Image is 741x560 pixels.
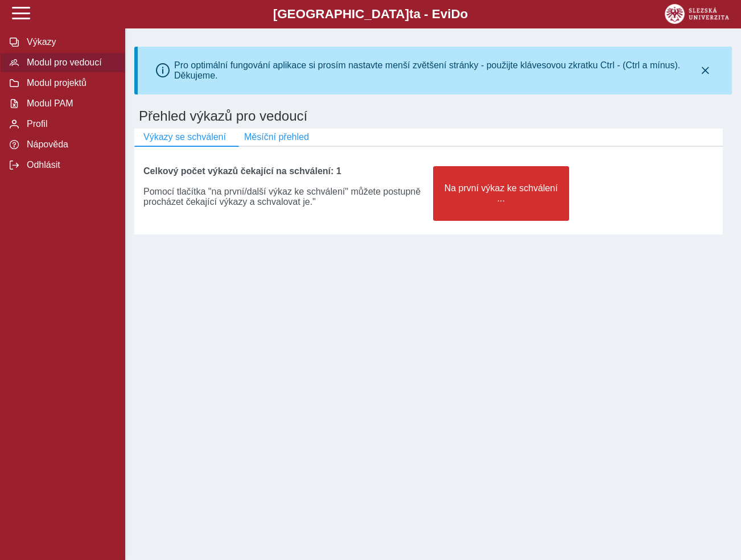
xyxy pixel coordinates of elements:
[23,160,116,170] span: Odhlásit
[34,7,707,22] b: [GEOGRAPHIC_DATA] a - Evi
[23,37,116,47] span: Výkazy
[23,78,116,88] span: Modul projektů
[23,98,116,109] span: Modul PAM
[134,129,235,146] button: Výkazy se schválení
[23,57,116,68] span: Modul pro vedoucí
[460,7,468,21] span: o
[433,166,569,221] button: Na první výkaz ke schválení ...
[143,166,341,176] b: Celkový počet výkazů čekající na schválení: 1
[409,7,413,21] span: t
[134,104,732,129] h1: Přehled výkazů pro vedoucí
[451,7,460,21] span: D
[143,132,226,142] span: Výkazy se schválení
[443,183,559,204] span: Na první výkaz ke schválení ...
[174,60,697,81] div: Pro optimální fungování aplikace si prosím nastavte menší zvětšení stránky - použijte klávesovou ...
[23,119,116,129] span: Profil
[23,139,116,150] span: Nápověda
[235,129,318,146] button: Měsíční přehled
[665,4,729,24] img: logo_web_su.png
[244,132,309,142] span: Měsíční přehled
[143,176,424,207] div: Pomocí tlačítka "na první/další výkaz ke schválení" můžete postupně procházet čekající výkazy a s...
